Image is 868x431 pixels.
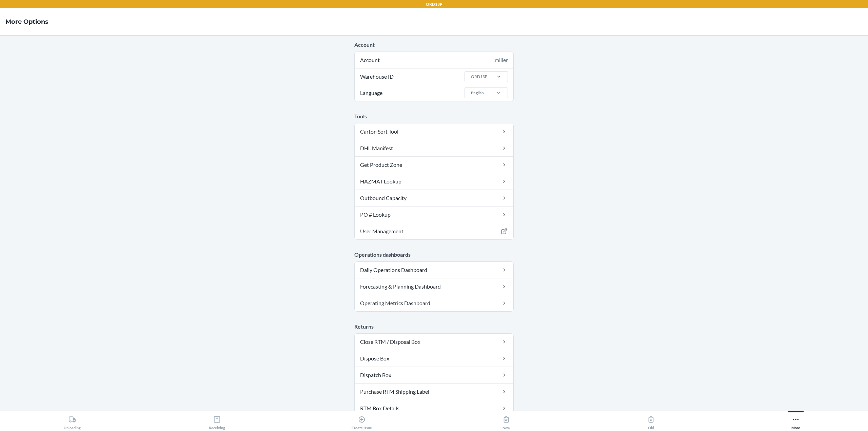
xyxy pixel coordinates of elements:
p: Account [354,41,514,49]
div: Unloading [64,413,81,430]
a: HAZMAT Lookup [355,173,513,190]
a: Dispatch Box [355,367,513,383]
button: More [723,411,868,430]
h4: More Options [5,17,48,26]
div: English [471,90,484,96]
button: Old [579,411,724,430]
a: Operating Metrics Dashboard [355,295,513,311]
div: Account [355,52,513,68]
a: Carton Sort Tool [355,123,513,140]
a: Outbound Capacity [355,190,513,206]
a: PO # Lookup [355,207,513,223]
a: Daily Operations Dashboard [355,262,513,278]
div: New [502,413,510,430]
p: Operations dashboards [354,251,514,259]
a: DHL Manifest [355,140,513,156]
input: Warehouse IDORD13P [470,74,471,80]
a: Forecasting & Planning Dashboard [355,278,513,295]
button: Receiving [145,411,290,430]
div: Create Issue [352,413,372,430]
a: Purchase RTM Shipping Label [355,384,513,400]
a: Dispose Box [355,350,513,367]
a: User Management [355,223,513,239]
div: lmiller [493,56,508,64]
p: Tools [354,112,514,120]
span: Language [359,85,383,101]
p: ORD13P [426,1,442,7]
div: More [791,413,800,430]
a: Close RTM / Disposal Box [355,334,513,350]
button: Create Issue [289,411,434,430]
div: ORD13P [471,74,487,80]
button: New [434,411,579,430]
div: Old [647,413,655,430]
a: Get Product Zone [355,157,513,173]
div: Receiving [209,413,225,430]
input: LanguageEnglish [470,90,471,96]
p: Returns [354,322,514,331]
a: RTM Box Details [355,400,513,416]
span: Warehouse ID [359,68,395,85]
